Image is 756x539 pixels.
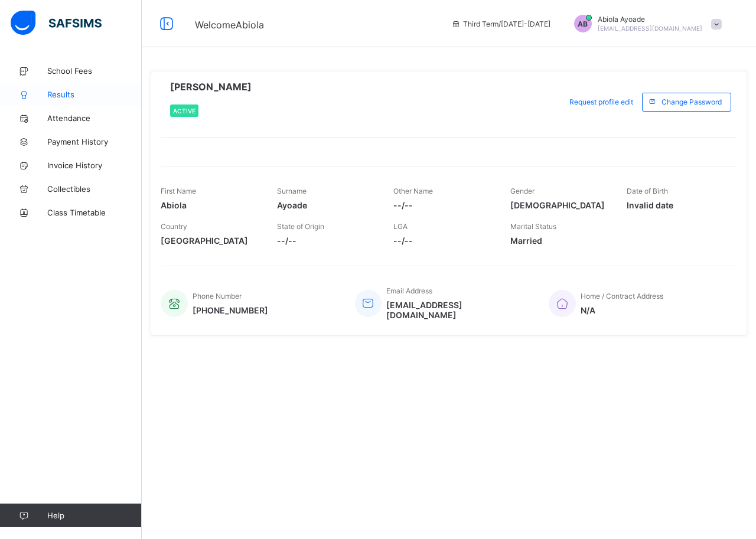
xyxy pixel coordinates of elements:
[510,222,556,231] span: Marital Status
[578,19,588,28] span: AB
[47,161,142,170] span: Invoice History
[386,286,432,295] span: Email Address
[11,11,102,35] img: safsims
[393,200,492,210] span: --/--
[393,187,433,195] span: Other Name
[277,222,324,231] span: State of Origin
[598,25,702,32] span: [EMAIL_ADDRESS][DOMAIN_NAME]
[562,15,728,32] div: AbiolaAyoade
[581,305,663,315] span: N/A
[47,184,142,194] span: Collectibles
[393,222,408,231] span: LGA
[173,107,195,115] span: Active
[510,236,609,246] span: Married
[627,200,725,210] span: Invalid date
[277,236,376,246] span: --/--
[47,113,142,123] span: Attendance
[161,200,259,210] span: Abiola
[451,19,550,28] span: session/term information
[510,200,609,210] span: [DEMOGRAPHIC_DATA]
[393,236,492,246] span: --/--
[627,187,668,195] span: Date of Birth
[193,305,268,315] span: [PHONE_NUMBER]
[277,187,307,195] span: Surname
[581,292,663,300] span: Home / Contract Address
[170,81,252,93] span: [PERSON_NAME]
[47,511,141,520] span: Help
[161,187,196,195] span: First Name
[598,15,702,24] span: Abiola Ayoade
[47,137,142,146] span: Payment History
[193,292,242,300] span: Phone Number
[386,300,531,320] span: [EMAIL_ADDRESS][DOMAIN_NAME]
[277,200,376,210] span: Ayoade
[47,90,142,99] span: Results
[569,97,633,106] span: Request profile edit
[161,236,259,246] span: [GEOGRAPHIC_DATA]
[47,208,142,217] span: Class Timetable
[161,222,187,231] span: Country
[195,19,264,31] span: Welcome Abiola
[510,187,535,195] span: Gender
[661,97,722,106] span: Change Password
[47,66,142,76] span: School Fees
